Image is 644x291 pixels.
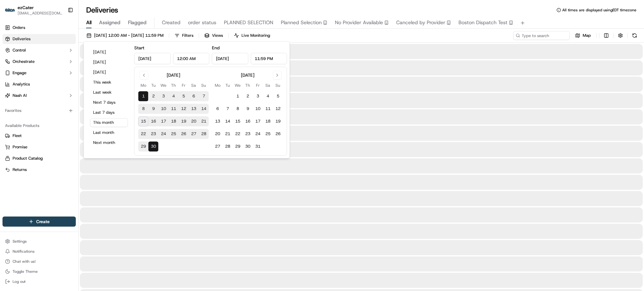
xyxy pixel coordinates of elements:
button: 14 [199,104,209,114]
button: 10 [253,104,263,114]
div: We're available if you need us! [21,66,80,71]
span: Analytics [13,81,30,87]
button: 21 [199,116,209,126]
button: 14 [223,116,233,126]
th: Thursday [243,82,253,89]
button: Go to next month [273,71,282,80]
button: 13 [213,116,223,126]
button: 28 [223,141,233,151]
button: Last month [90,128,128,137]
a: 📗Knowledge Base [4,89,51,100]
input: Time [173,53,209,64]
button: 16 [243,116,253,126]
span: [EMAIL_ADDRESS][DOMAIN_NAME] [18,11,63,16]
button: This month [90,118,128,127]
button: Live Monitoring [231,31,273,40]
a: Product Catalog [5,156,73,161]
button: 17 [253,116,263,126]
a: Orders [3,23,76,33]
button: [DATE] [90,58,128,67]
span: PLANNED SELECTION [224,19,273,26]
button: 11 [169,104,179,114]
span: Boston Dispatch Test [458,19,508,26]
button: Views [202,31,226,40]
button: [DATE] 12:00 AM - [DATE] 11:59 PM [84,31,166,40]
button: 25 [169,129,179,139]
div: 📗 [6,92,11,97]
button: Last week [90,88,128,97]
th: Friday [253,82,263,89]
input: Time [251,53,287,64]
button: 18 [263,116,273,126]
button: Go to previous month [140,71,148,80]
button: This week [90,78,128,87]
button: 13 [189,104,199,114]
button: 6 [213,104,223,114]
button: Next 7 days [90,98,128,107]
th: Sunday [199,82,209,89]
button: Control [3,45,76,55]
a: Returns [5,167,73,173]
button: 23 [148,129,158,139]
span: Nash AI [13,93,27,98]
button: 7 [199,91,209,101]
div: [DATE] [241,72,254,78]
span: Toggle Theme [13,269,38,274]
button: 26 [273,129,283,139]
span: Control [13,47,26,53]
button: Refresh [630,31,639,40]
button: Settings [3,237,76,246]
th: Saturday [263,82,273,89]
a: Deliveries [3,34,76,44]
th: Tuesday [148,82,158,89]
button: 4 [263,91,273,101]
button: 7 [223,104,233,114]
button: Create [3,217,76,227]
button: 15 [233,116,243,126]
span: Fleet [13,133,22,139]
button: Next month [90,138,128,147]
button: 27 [189,129,199,139]
span: Flagged [128,19,147,26]
th: Thursday [169,82,179,89]
a: Powered byPylon [44,106,76,111]
span: Created [162,19,180,26]
span: Log out [13,279,25,284]
button: 19 [273,116,283,126]
button: 9 [148,104,158,114]
button: 3 [253,91,263,101]
span: Map [583,33,591,38]
button: ezCater [18,4,34,11]
button: 24 [158,129,169,139]
input: Type to search [513,31,570,40]
span: Knowledge Base [13,91,48,97]
th: Wednesday [233,82,243,89]
label: End [212,45,219,51]
span: Deliveries [13,36,31,42]
span: Orchestrate [13,59,35,64]
button: 17 [158,116,169,126]
button: Promise [3,142,76,152]
span: All [86,19,92,26]
button: 28 [199,129,209,139]
button: 5 [179,91,189,101]
span: Notifications [13,249,35,254]
div: [DATE] [167,72,180,78]
span: Chat with us! [13,259,36,264]
th: Saturday [189,82,199,89]
button: 20 [213,129,223,139]
input: Got a question? Start typing here... [16,41,113,47]
button: 19 [179,116,189,126]
div: Start new chat [21,60,103,66]
h1: Deliveries [86,5,118,15]
button: 8 [138,104,148,114]
button: 5 [273,91,283,101]
button: 9 [243,104,253,114]
button: 30 [243,141,253,151]
span: Views [212,33,223,38]
button: Map [572,31,594,40]
a: Promise [5,144,73,150]
span: API Documentation [59,91,101,97]
button: Fleet [3,131,76,141]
